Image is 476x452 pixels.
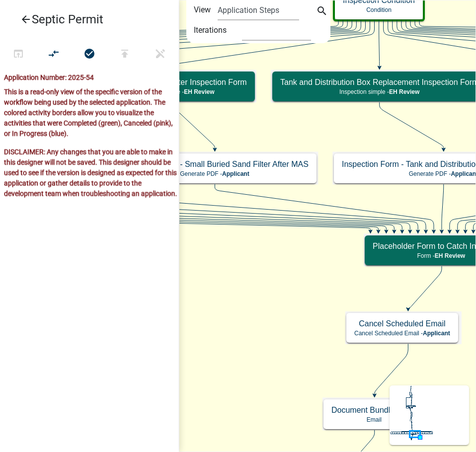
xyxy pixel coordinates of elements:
[316,5,328,19] i: search
[48,48,60,62] i: compare_arrows
[343,6,415,13] p: Condition
[143,44,178,65] button: Save
[331,405,417,415] h5: Document Bundle Email
[107,44,143,65] button: Publish
[155,48,166,62] i: edit_off
[4,147,179,199] p: DISCLAIMER: Any changes that you are able to make in this designer will not be saved. This design...
[121,159,309,169] h5: Inspection Form - Small Buried Sand Filter After MAS
[83,48,95,62] i: check_circle
[314,4,330,20] button: search
[423,330,450,337] span: Applicant
[72,44,107,65] button: No problems
[0,44,36,65] button: Test Workflow
[354,319,450,328] h5: Cancel Scheduled Email
[36,44,72,65] button: Auto Layout
[331,416,417,423] p: Email
[4,73,179,87] div: Application Number: 2025-54
[389,88,419,95] span: EH Review
[121,170,309,177] p: Generate PDF -
[222,170,249,177] span: Applicant
[0,44,178,68] div: Workflow actions
[354,330,450,337] p: Cancel Scheduled Email -
[435,252,465,259] span: EH Review
[4,87,179,139] p: This is a read-only view of the specific version of the workflow being used by the selected appli...
[20,13,32,27] i: arrow_back
[184,88,214,95] span: EH Review
[8,8,163,31] a: Septic Permit
[119,48,131,62] i: publish
[12,48,24,62] i: open_in_browser
[194,20,227,40] label: Iterations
